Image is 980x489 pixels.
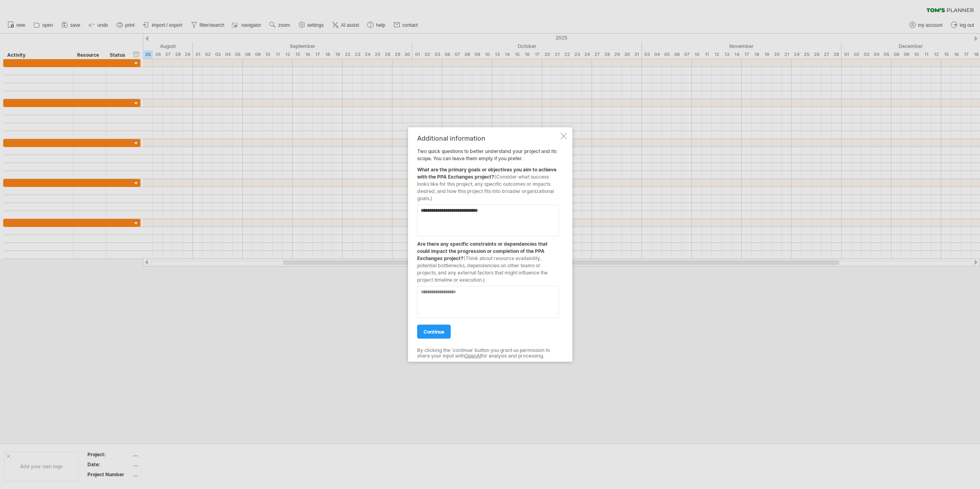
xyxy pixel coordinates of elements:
a: continue [417,325,451,339]
a: OpenAI [465,353,481,359]
span: (Think about resource availability, potential bottlenecks, dependencies on other teams or project... [417,255,548,283]
div: Two quick questions to better understand your project and its scope. You can leave them empty if ... [417,135,559,355]
div: By clicking the 'continue' button you grant us permission to share your input with for analysis a... [417,348,559,359]
div: What are the primary goals or objectives you aim to achieve with the PPA Exchanges project? [417,162,559,202]
div: Additional information [417,135,559,142]
div: Are there any specific constraints or dependencies that could impact the progression or completio... [417,237,559,284]
span: continue [424,329,444,335]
